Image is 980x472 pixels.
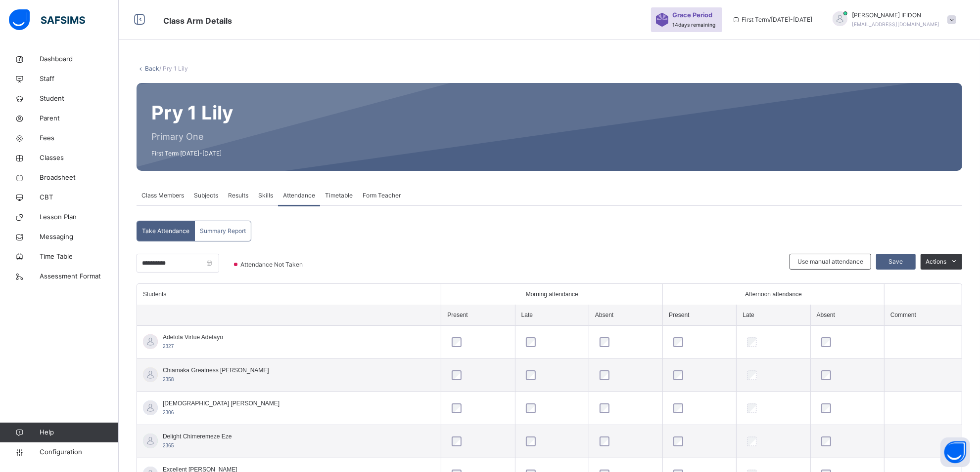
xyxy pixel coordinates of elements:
span: CBT [40,193,119,202]
span: 14 days remaining [672,22,715,28]
span: Lesson Plan [40,212,119,222]
span: Grace Period [672,10,712,20]
span: 2358 [163,377,174,382]
span: [EMAIL_ADDRESS][DOMAIN_NAME] [852,21,940,27]
span: Fees [40,133,119,143]
span: Results [228,191,248,200]
th: Absent [810,305,884,326]
span: Chiamaka Greatness [PERSON_NAME] [163,366,269,375]
span: Configuration [40,447,118,457]
span: Delight Chimeremeze Eze [163,432,232,441]
span: Classes [40,153,119,163]
th: Students [137,284,441,305]
span: Staff [40,74,119,84]
span: Parent [40,114,119,123]
span: Time Table [40,252,119,262]
span: Morning attendance [526,290,578,299]
span: Attendance [283,191,315,200]
span: Assessment Format [40,272,119,281]
span: Form Teacher [363,191,401,200]
th: Present [441,305,515,326]
div: MARTINSIFIDON [823,11,961,29]
span: Broadsheet [40,173,119,183]
th: Late [737,305,810,326]
th: Absent [589,305,662,326]
img: sticker-purple.71386a28dfed39d6af7621340158ba97.svg [656,13,668,27]
span: Dashboard [40,54,119,64]
span: Summary Report [200,227,246,236]
span: Actions [926,257,946,266]
a: Back [145,65,159,72]
span: Student [40,94,119,104]
span: Attendance Not Taken [239,260,306,269]
span: 2327 [163,344,174,349]
th: Late [515,305,589,326]
span: Adetola Virtue Adetayo [163,333,223,342]
span: Class Members [141,191,184,200]
span: Save [884,257,908,266]
span: Messaging [40,232,119,242]
span: [DEMOGRAPHIC_DATA] [PERSON_NAME] [163,399,280,408]
th: Present [663,305,737,326]
span: Take Attendance [142,227,189,236]
span: / Pry 1 Lily [159,65,188,72]
span: 2306 [163,410,174,415]
img: safsims [9,9,85,30]
span: 2365 [163,443,174,448]
span: [PERSON_NAME] IFIDON [852,11,940,20]
span: session/term information [732,15,813,24]
th: Comment [884,305,962,326]
button: Open asap [940,437,970,467]
span: Afternoon attendance [745,290,802,299]
span: Subjects [194,191,218,200]
span: Timetable [325,191,353,200]
span: Skills [258,191,273,200]
span: Help [40,428,118,437]
span: Class Arm Details [163,16,232,26]
span: Use manual attendance [797,257,863,266]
